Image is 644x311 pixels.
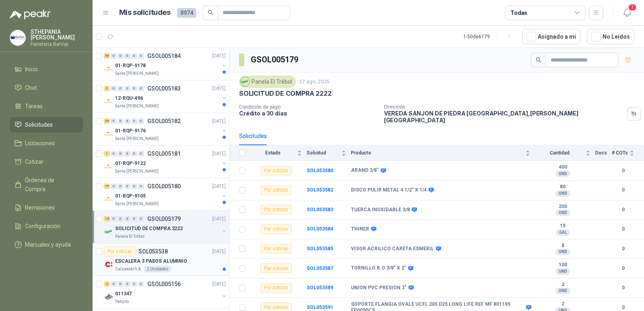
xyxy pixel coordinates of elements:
[104,247,135,256] div: Por cotizar
[118,53,124,59] div: 0
[10,154,83,169] a: Cotizar
[239,89,332,98] p: SOLICITUD DE COMPRA 2222
[307,305,333,310] b: SOL053591
[307,246,333,251] b: SOL053585
[138,118,144,124] div: 0
[208,10,213,15] span: search
[104,214,227,240] a: 18 0 0 0 0 0 GSOL005179[DATE] Company LogoSOLICITUD DE COMPRA 2222Panela El Trébol
[212,150,226,158] p: [DATE]
[104,216,110,222] div: 18
[628,4,637,11] span: 1
[131,151,137,157] div: 0
[115,192,146,200] p: 01-RQP-9105
[260,185,292,195] div: Por cotizar
[535,282,590,288] b: 2
[104,51,227,77] a: 56 0 0 0 0 0 GSOL005184[DATE] Company Logo01-RQP-9178Santa [PERSON_NAME]
[612,186,634,194] b: 0
[260,205,292,214] div: Por cotizar
[307,168,333,173] b: SOL053580
[307,187,333,193] b: SOL053582
[115,95,143,102] p: 12-RQU-496
[351,207,410,213] b: TUERCA INOXIDABLE 3/8
[212,280,226,288] p: [DATE]
[587,29,634,44] button: No Leídos
[535,243,590,249] b: 8
[384,104,624,110] p: Dirección
[535,184,590,190] b: 80
[118,281,124,287] div: 0
[104,292,114,302] img: Company Logo
[25,102,43,111] span: Tareas
[118,216,124,222] div: 0
[115,62,146,70] p: 01-RQP-9178
[535,150,584,156] span: Cantidad
[104,151,110,157] div: 1
[25,65,38,74] span: Inicio
[25,139,55,148] span: Licitaciones
[138,86,144,91] div: 0
[111,183,117,189] div: 0
[307,266,333,271] a: SOL053587
[536,57,541,63] span: search
[556,229,570,236] div: GAL
[307,226,333,232] a: SOL053584
[351,226,369,233] b: THINER
[104,116,227,142] a: 35 0 0 0 0 0 GSOL005182[DATE] Company Logo01-RQP-9176Santa [PERSON_NAME]
[535,301,590,307] b: 2
[307,150,340,156] span: Solicitud
[115,290,132,298] p: 011347
[147,118,181,124] p: GSOL005182
[212,52,226,60] p: [DATE]
[144,266,171,272] div: 2 Unidades
[10,99,83,114] a: Tareas
[177,8,196,18] span: 8974
[555,190,570,197] div: UND
[10,173,83,197] a: Órdenes de Compra
[212,215,226,223] p: [DATE]
[384,110,624,124] p: VEREDA SANJON DE PIEDRA [GEOGRAPHIC_DATA] , [PERSON_NAME][GEOGRAPHIC_DATA]
[251,54,299,66] h3: GSOL005179
[111,86,117,91] div: 0
[612,206,634,214] b: 0
[131,281,137,287] div: 0
[239,76,296,88] div: Panela El Trébol
[138,281,144,287] div: 0
[147,53,181,59] p: GSOL005184
[260,166,292,175] div: Por cotizar
[104,64,114,74] img: Company Logo
[10,136,83,151] a: Licitaciones
[612,284,634,292] b: 0
[147,86,181,91] p: GSOL005183
[111,216,117,222] div: 0
[555,288,570,294] div: UND
[25,157,43,166] span: Cotizar
[104,279,227,305] a: 4 0 0 0 0 0 GSOL005156[DATE] Company Logo011347Patojito
[124,151,130,157] div: 0
[104,129,114,139] img: Company Logo
[250,145,307,161] th: Estado
[351,150,524,156] span: Producto
[104,118,110,124] div: 35
[115,233,144,240] p: Panela El Trébol
[111,53,117,59] div: 0
[535,164,590,171] b: 400
[555,268,570,275] div: UND
[124,183,130,189] div: 0
[260,224,292,234] div: Por cotizar
[241,77,250,86] img: Company Logo
[555,171,570,177] div: UND
[307,207,333,212] a: SOL053583
[612,245,634,253] b: 0
[212,248,226,255] p: [DATE]
[555,249,570,255] div: UND
[147,281,181,287] p: GSOL005156
[115,127,146,135] p: 01-RQP-9176
[104,162,114,171] img: Company Logo
[351,187,427,194] b: DISCO PULIR METAL 4 1/2" X 1/4
[10,30,25,45] img: Company Logo
[620,6,634,20] button: 1
[115,266,142,272] p: Calzatodo S.A.
[510,8,527,17] div: Todas
[260,283,292,293] div: Por cotizar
